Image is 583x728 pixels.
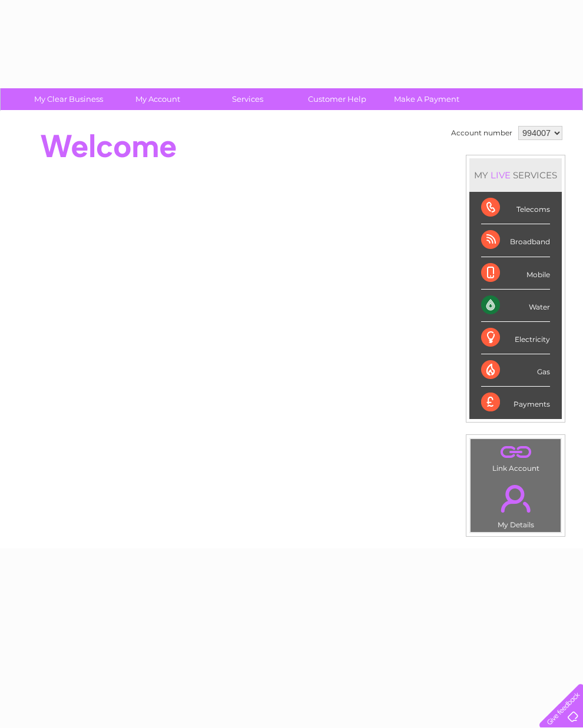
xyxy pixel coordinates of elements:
[199,88,296,110] a: Services
[20,88,117,110] a: My Clear Business
[473,478,558,519] a: .
[481,192,550,224] div: Telecoms
[481,387,550,418] div: Payments
[110,88,207,110] a: My Account
[448,123,515,143] td: Account number
[481,257,550,290] div: Mobile
[378,88,475,110] a: Make A Payment
[469,158,562,192] div: MY SERVICES
[481,224,550,257] div: Broadband
[289,88,386,110] a: Customer Help
[473,442,558,463] a: .
[488,169,513,181] div: LIVE
[481,322,550,354] div: Electricity
[481,354,550,387] div: Gas
[470,475,561,533] td: My Details
[470,438,561,476] td: Link Account
[481,290,550,322] div: Water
